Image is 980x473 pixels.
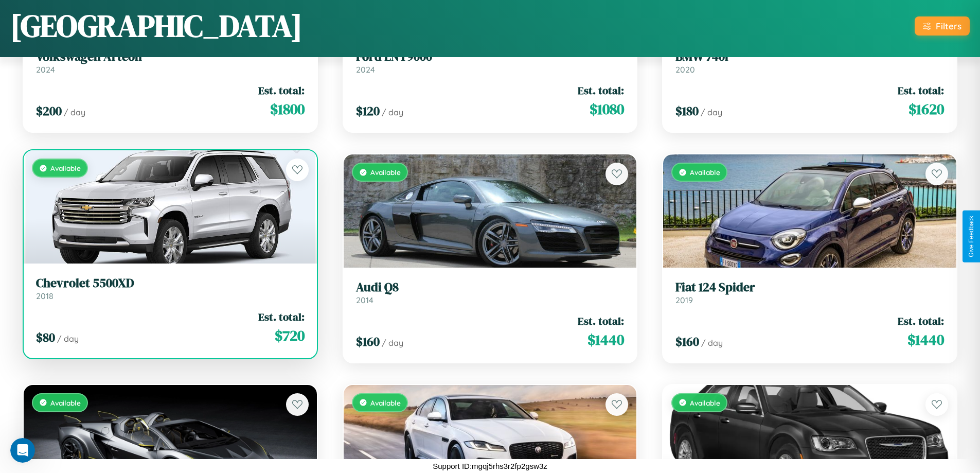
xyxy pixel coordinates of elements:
span: Est. total: [898,313,944,328]
span: / day [57,334,79,344]
h3: BMW 740i [675,49,944,64]
span: $ 1440 [907,329,944,350]
span: 2024 [356,64,375,75]
span: Available [50,398,81,407]
span: 2019 [675,295,693,305]
span: $ 1440 [587,329,624,350]
a: Audi Q82014 [356,280,625,305]
h3: Fiat 124 Spider [675,280,944,295]
h3: Audi Q8 [356,280,625,295]
span: / day [701,338,723,348]
span: Available [690,398,720,407]
div: Filters [936,21,961,31]
span: / day [701,107,722,117]
span: / day [382,107,403,117]
iframe: Intercom live chat [10,438,35,463]
span: $ 160 [356,333,380,350]
span: $ 80 [36,329,55,346]
p: Support ID: mgqj5rhs3r2fp2gsw3z [433,459,547,473]
h1: [GEOGRAPHIC_DATA] [10,5,302,47]
span: Est. total: [258,309,305,324]
h3: Ford LNT9000 [356,49,625,64]
h3: Chevrolet 5500XD [36,276,305,291]
span: $ 180 [675,102,699,119]
span: 2020 [675,64,695,75]
span: / day [64,107,85,117]
span: Available [690,168,720,177]
div: Give Feedback [968,216,975,257]
span: $ 160 [675,333,699,350]
span: $ 200 [36,102,62,119]
span: 2024 [36,64,55,75]
button: Filters [915,16,970,36]
span: $ 120 [356,102,380,119]
span: Available [370,168,401,177]
h3: Volkswagen Arteon [36,49,305,64]
a: BMW 740i2020 [675,49,944,75]
span: Available [50,164,81,172]
span: Est. total: [258,83,305,98]
span: Est. total: [578,313,624,328]
span: Est. total: [578,83,624,98]
a: Fiat 124 Spider2019 [675,280,944,305]
span: Available [370,398,401,407]
span: Est. total: [898,83,944,98]
a: Volkswagen Arteon2024 [36,49,305,75]
span: $ 720 [275,325,305,346]
span: $ 1620 [908,99,944,119]
span: 2018 [36,291,54,301]
span: 2014 [356,295,373,305]
a: Chevrolet 5500XD2018 [36,276,305,301]
span: $ 1080 [590,99,624,119]
span: $ 1800 [270,99,305,119]
a: Ford LNT90002024 [356,49,625,75]
span: / day [382,338,403,348]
